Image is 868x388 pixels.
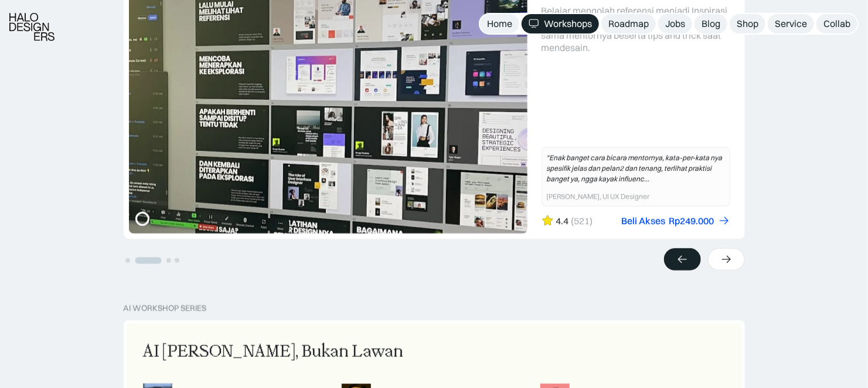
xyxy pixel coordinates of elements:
[669,215,714,227] div: Rp249.000
[522,14,599,33] a: Workshops
[665,18,685,30] div: Jobs
[622,215,666,227] div: Beli Akses
[124,303,207,313] div: AI Workshop Series
[175,258,179,263] button: Go to slide 4
[571,215,593,227] div: (521)
[658,14,692,33] a: Jobs
[143,340,404,365] div: AI [PERSON_NAME], Bukan Lawan
[775,18,807,30] div: Service
[816,14,857,33] a: Collab
[730,14,765,33] a: Shop
[601,14,656,33] a: Roadmap
[124,255,181,265] ul: Select a slide to show
[556,215,569,227] div: 4.4
[125,258,130,263] button: Go to slide 1
[487,18,512,30] div: Home
[702,18,720,30] div: Blog
[768,14,814,33] a: Service
[695,14,727,33] a: Blog
[166,258,171,263] button: Go to slide 3
[737,18,758,30] div: Shop
[608,18,649,30] div: Roadmap
[544,18,592,30] div: Workshops
[823,18,850,30] div: Collab
[135,258,161,264] button: Go to slide 2
[480,14,519,33] a: Home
